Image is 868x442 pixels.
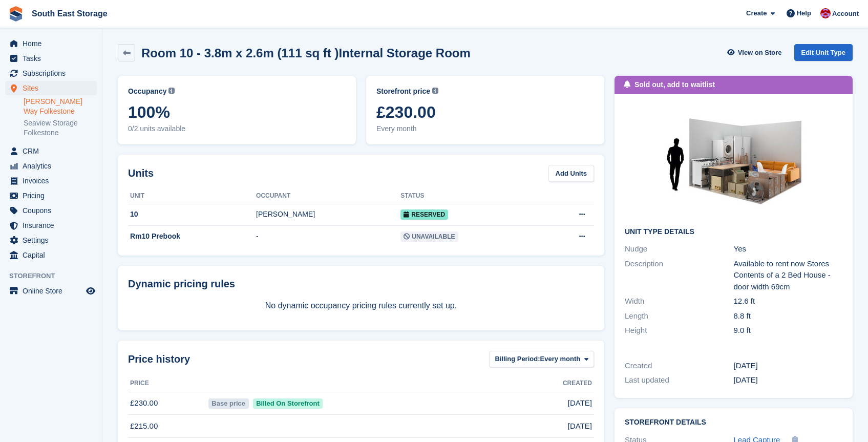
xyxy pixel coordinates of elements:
h2: Units [128,165,154,181]
span: Billed On Storefront [253,398,323,409]
a: menu [5,36,97,51]
a: menu [5,81,97,95]
a: View on Store [726,44,786,61]
th: Occupant [256,188,400,204]
td: £215.00 [128,415,206,438]
a: menu [5,203,97,218]
span: Every month [540,354,581,364]
td: £230.00 [128,392,206,415]
span: Subscriptions [23,66,84,80]
div: 10 [128,209,256,220]
span: Help [797,8,811,18]
span: Home [23,36,84,51]
span: Storefront [9,271,102,281]
img: icon-info-grey-7440780725fd019a000dd9b08b2336e03edf1995a4989e88bcd33f0948082b44.svg [168,88,175,94]
span: Create [746,8,767,18]
th: Unit [128,188,256,204]
span: [DATE] [568,397,592,409]
span: Created [563,378,592,388]
span: Storefront price [376,86,430,97]
span: Capital [23,248,84,262]
span: 0/2 units available [128,123,346,134]
div: 8.8 ft [734,310,843,322]
p: No dynamic occupancy pricing rules currently set up. [128,300,594,312]
span: Analytics [23,159,84,173]
a: menu [5,159,97,173]
a: menu [5,188,97,203]
div: 12.6 ft [734,296,843,307]
td: - [256,226,400,247]
span: View on Store [738,48,782,58]
span: Price history [128,351,190,367]
span: Tasks [23,51,84,66]
a: menu [5,66,97,80]
h2: Unit Type details [625,228,842,236]
span: Coupons [23,203,84,218]
span: 100% [128,103,346,121]
span: Base price [208,398,249,409]
span: Invoices [23,174,84,188]
h2: Room 10 - 3.8m x 2.6m (111 sq ft )Internal Storage Room [141,46,471,60]
a: South East Storage [28,5,112,22]
div: Sold out, add to waitlist [634,79,715,90]
a: Preview store [84,285,97,297]
div: Length [625,310,734,322]
div: Rm10 Prebook [128,231,256,242]
img: stora-icon-8386f47178a22dfd0bd8f6a31ec36ba5ce8667c1dd55bd0f319d3a0aa187defe.svg [8,6,24,22]
span: Sites [23,81,84,95]
img: icon-info-grey-7440780725fd019a000dd9b08b2336e03edf1995a4989e88bcd33f0948082b44.svg [432,88,438,94]
a: menu [5,218,97,233]
div: Created [625,360,734,372]
img: Roger Norris [820,8,831,18]
div: Available to rent now Stores Contents of a 2 Bed House - door width 69cm [734,258,843,293]
h2: Storefront Details [625,418,842,427]
div: Width [625,296,734,307]
a: Seaview Storage Folkestone [24,118,97,138]
span: Unavailable [400,231,458,242]
button: Billing Period: Every month [489,351,594,368]
div: [DATE] [734,374,843,386]
div: Nudge [625,243,734,255]
div: Last updated [625,374,734,386]
a: [PERSON_NAME] Way Folkestone [24,97,97,116]
span: Pricing [23,188,84,203]
div: Height [625,325,734,336]
span: CRM [23,144,84,158]
a: Add Units [548,165,594,182]
div: Dynamic pricing rules [128,276,594,291]
span: Account [832,9,859,19]
span: Insurance [23,218,84,233]
div: [DATE] [734,360,843,372]
th: Price [128,375,206,392]
span: Every month [376,123,594,134]
span: Settings [23,233,84,247]
th: Status [400,188,541,204]
span: Occupancy [128,86,166,97]
div: 9.0 ft [734,325,843,336]
a: menu [5,284,97,298]
a: menu [5,144,97,158]
a: menu [5,174,97,188]
span: [DATE] [568,420,592,432]
div: Yes [734,243,843,255]
a: Edit Unit Type [794,44,853,61]
span: £230.00 [376,103,594,121]
a: menu [5,233,97,247]
a: menu [5,51,97,66]
span: Online Store [23,284,84,298]
span: Billing Period: [495,354,540,364]
div: [PERSON_NAME] [256,209,400,220]
div: Description [625,258,734,293]
span: Reserved [400,209,448,220]
img: 100-sqft-unit.jpg [657,104,811,220]
a: menu [5,248,97,262]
